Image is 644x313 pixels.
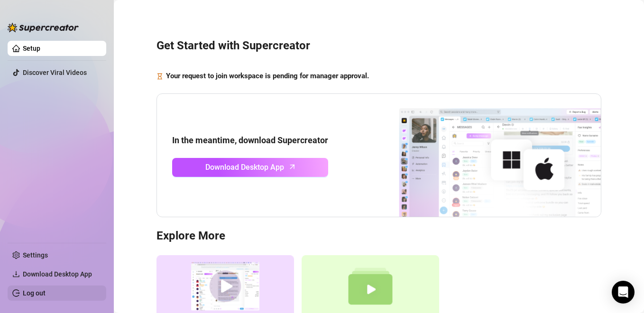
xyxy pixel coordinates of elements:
span: Download Desktop App [23,270,92,278]
a: Discover Viral Videos [23,69,87,76]
span: arrow-up [287,161,298,172]
strong: Your request to join workspace is pending for manager approval. [166,72,369,80]
a: Download Desktop Apparrow-up [172,158,328,177]
img: logo-BBDzfeDw.svg [8,23,79,32]
span: Download Desktop App [205,161,284,173]
div: Open Intercom Messenger [612,281,635,304]
h3: Explore More [156,229,601,244]
h3: Get Started with Supercreator [156,38,601,54]
span: download [12,270,20,278]
img: download app [364,94,601,217]
a: Log out [23,289,46,297]
span: hourglass [156,71,163,82]
a: Settings [23,251,48,259]
strong: In the meantime, download Supercreator [172,135,328,145]
a: Setup [23,45,40,52]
